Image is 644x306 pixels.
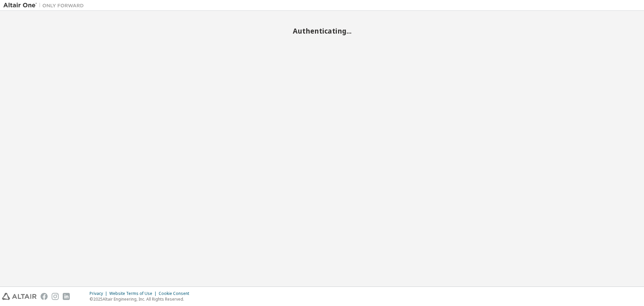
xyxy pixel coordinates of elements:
img: facebook.svg [41,293,48,300]
h2: Authenticating... [3,27,641,35]
img: instagram.svg [52,293,59,300]
div: Cookie Consent [159,291,193,296]
div: Privacy [90,291,109,296]
img: linkedin.svg [63,293,70,300]
p: © 2025 Altair Engineering, Inc. All Rights Reserved. [90,296,193,302]
img: altair_logo.svg [2,293,37,300]
div: Website Terms of Use [109,291,159,296]
img: Altair One [3,2,87,9]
